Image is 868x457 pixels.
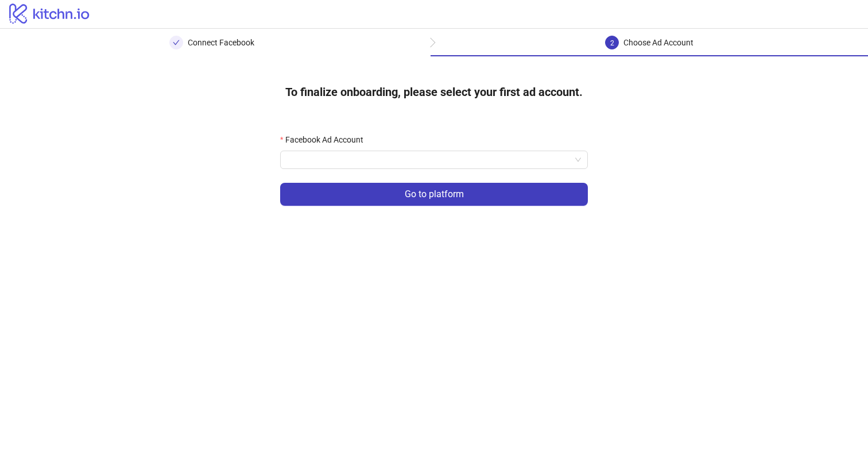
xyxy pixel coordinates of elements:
div: Choose Ad Account [623,36,693,49]
label: Facebook Ad Account [280,133,371,146]
span: check [173,39,180,46]
span: 2 [610,39,614,47]
h4: To finalize onboarding, please select your first ad account. [267,75,601,109]
div: Connect Facebook [188,36,254,49]
button: Go to platform [280,183,588,206]
span: Go to platform [405,189,464,199]
input: Facebook Ad Account [287,151,571,168]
